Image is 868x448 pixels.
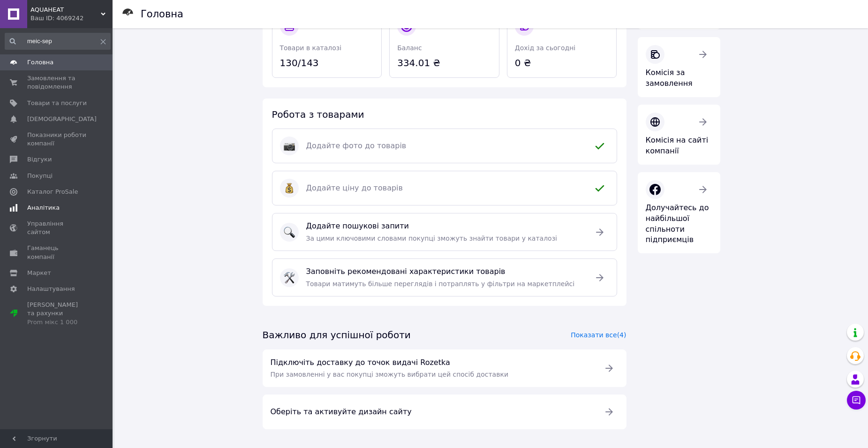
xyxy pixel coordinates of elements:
h1: Головна [141,8,183,20]
span: Управління сайтом [27,220,87,236]
span: Комісія за замовлення [646,68,693,88]
input: Пошук [5,33,111,50]
span: Важливо для успішної роботи [263,329,411,341]
span: Комісія на сайті компанії [646,136,709,155]
span: Покупці [27,172,53,180]
span: Показники роботи компанії [27,131,87,148]
span: Налаштування [27,285,75,293]
span: Аналітика [27,204,60,212]
span: Додайте фото до товарів [306,141,583,152]
a: Комісія на сайті компанії [638,105,720,165]
span: Головна [27,58,53,67]
a: Оберіть та активуйте дизайн сайту [263,395,626,429]
a: :mag:Додайте пошукові запитиЗа цими ключовими словами покупці зможуть знайти товари у каталозі [272,213,617,251]
button: Чат з покупцем [847,391,866,410]
span: Баланс [397,44,422,52]
img: :mag: [284,227,295,238]
span: Дохід за сьогодні [515,44,575,52]
span: Підключіть доставку до точок видачі Rozetka [271,357,592,368]
span: Долучайтесь до найбільшої спільноти підприємців [646,203,709,244]
span: Робота з товарами [272,109,364,120]
a: Комісія за замовлення [638,37,720,97]
span: Товари та послуги [27,99,87,107]
a: Підключіть доставку до точок видачі RozetkaПри замовленні у вас покупці зможуть вибрати цей спосі... [263,349,626,387]
a: Показати все (4) [571,331,626,339]
span: Товари в каталозі [280,44,342,52]
span: 334.01 ₴ [397,56,491,70]
span: Додайте пошукові запити [306,221,583,232]
span: Маркет [27,269,51,277]
img: :moneybag: [284,182,295,194]
div: Prom мікс 1 000 [27,318,87,327]
span: Додайте ціну до товарів [306,183,583,194]
span: [PERSON_NAME] та рахунки [27,301,87,327]
span: [DEMOGRAPHIC_DATA] [27,115,97,123]
a: :moneybag:Додайте ціну до товарів [272,171,617,205]
span: Заповніть рекомендовані характеристики товарів [306,266,583,277]
span: 0 ₴ [515,56,609,70]
span: Замовлення та повідомлення [27,74,87,91]
img: :camera: [284,140,295,152]
a: Долучайтесь до найбільшої спільноти підприємців [638,172,720,253]
span: 130/143 [280,56,374,70]
span: При замовленні у вас покупці зможуть вибрати цей спосіб доставки [271,371,509,378]
span: Каталог ProSale [27,188,78,196]
span: Відгуки [27,155,52,164]
a: :camera:Додайте фото до товарів [272,129,617,163]
span: Товари матимуть більше переглядів і потраплять у фільтри на маркетплейсі [306,280,575,288]
div: Ваш ID: 4069242 [30,14,113,23]
span: AQUAHEAT [30,6,101,14]
span: Гаманець компанії [27,244,87,261]
a: :hammer_and_wrench:Заповніть рекомендовані характеристики товарівТовари матимуть більше перегляді... [272,258,617,296]
span: Оберіть та активуйте дизайн сайту [271,407,592,418]
span: За цими ключовими словами покупці зможуть знайти товари у каталозі [306,235,558,242]
img: :hammer_and_wrench: [284,272,295,283]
